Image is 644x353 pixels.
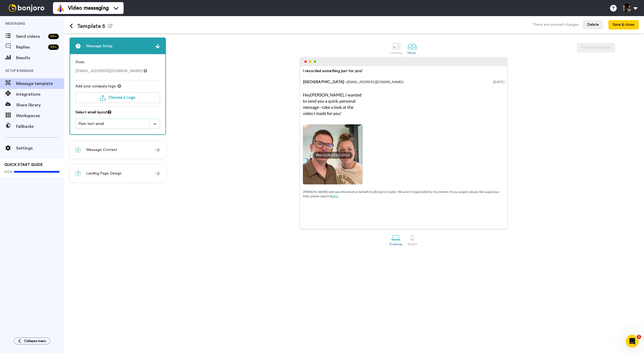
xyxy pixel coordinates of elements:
[14,337,50,344] button: Collapse menu
[16,33,46,40] span: Send videos
[345,80,404,84] span: <[EMAIL_ADDRESS][DOMAIN_NAME]>
[637,335,641,339] span: 1
[16,55,64,61] span: Results
[387,230,405,249] a: Desktop
[303,124,363,184] img: 4290dfcf-277d-473d-a2bb-3811a1bd6897-thumb.jpg
[608,20,639,30] button: Save & close
[155,44,160,49] img: arrow.svg
[303,68,362,74] div: I recorded something just for you!
[583,20,603,30] button: Delete
[24,339,46,343] span: Collapse menu
[68,4,109,12] span: Video messaging
[70,23,113,29] h1: Template 5
[4,163,43,167] span: QUICK START GUIDE
[75,43,81,49] span: 1
[48,34,59,39] div: 99 +
[405,230,420,249] a: Mobile
[100,95,105,101] img: upload-turquoise.svg
[75,60,84,65] label: From
[16,44,46,50] span: Replies
[303,92,363,116] p: Hey [PERSON_NAME] , I wanted to send you a quick, personal message—take a look at the video I mad...
[626,335,639,348] iframe: Intercom live chat
[109,96,135,99] span: Choose a Logo
[532,22,579,27] div: There are unsaved changes
[407,51,417,55] div: Inbox
[75,171,81,176] span: 3
[75,69,147,73] span: [EMAIL_ADDRESS][DOMAIN_NAME]
[16,113,64,119] span: Workspaces
[86,43,113,49] span: Message Setup
[48,44,59,50] div: 99 +
[390,51,402,55] div: Landing
[4,170,13,174] span: 100%
[155,171,160,176] img: arrow.svg
[75,147,81,153] span: 2
[407,242,417,246] div: Mobile
[16,91,64,98] span: Integrations
[331,194,338,198] span: here
[303,79,493,85] div: [GEOGRAPHIC_DATA]
[56,4,65,12] img: vm-color.svg
[86,147,117,153] span: Message Content
[6,4,47,12] img: bj-logo-header-white.svg
[577,43,615,53] button: Preview message
[16,102,64,108] span: Share library
[16,123,64,130] span: Fallbacks
[16,80,64,87] span: Message template
[390,242,402,246] div: Desktop
[78,121,147,127] div: Plain text email
[70,141,166,158] div: 2Message Content
[86,171,121,176] span: Landing Page Design
[405,39,420,57] a: Inbox
[75,110,160,119] div: Select email layout
[75,84,116,89] span: Add your company logo
[313,152,353,159] span: PREVIEW VIDEO ONLY
[303,184,504,198] p: [PERSON_NAME] sent you this email on behalf of a Bonjoro creator. We aren’t responsible for its c...
[155,148,160,152] img: arrow.svg
[388,39,405,57] a: Landing
[70,165,166,182] div: 3Landing Page Design
[75,92,160,103] button: Choose a Logo
[16,145,64,151] span: Settings
[493,79,504,85] div: [DATE]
